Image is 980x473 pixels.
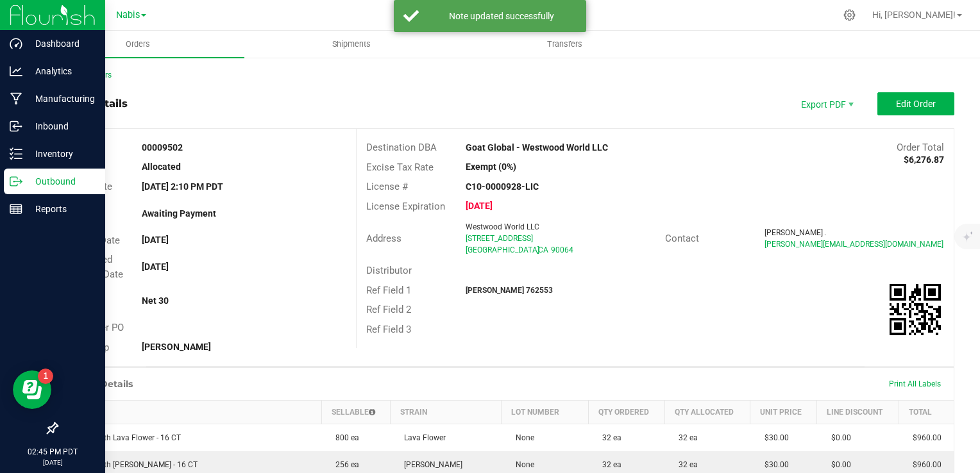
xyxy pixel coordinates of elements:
[596,460,621,469] span: 32 ea
[877,92,954,115] button: Edit Order
[825,433,851,442] span: $0.00
[142,162,181,172] strong: Allocated
[466,286,553,295] strong: [PERSON_NAME] 762553
[10,147,22,160] inline-svg: Inventory
[366,162,434,173] span: Excise Tax Rate
[758,460,789,469] span: $30.00
[904,154,944,165] strong: $6,276.87
[817,401,899,424] th: Line Discount
[530,38,600,50] span: Transfers
[466,162,516,172] strong: Exempt (0%)
[10,120,22,133] inline-svg: Inbound
[398,460,462,469] span: [PERSON_NAME]
[321,401,390,424] th: Sellable
[116,10,140,21] span: Nabis
[22,119,99,134] p: Inbound
[509,460,534,469] span: None
[890,284,941,335] qrcode: 00009502
[366,181,408,192] span: License #
[538,245,548,254] span: CA
[10,175,22,188] inline-svg: Outbound
[537,245,538,254] span: ,
[466,201,493,211] strong: [DATE]
[6,446,99,458] p: 02:45 PM PDT
[889,379,941,388] span: Print All Labels
[872,10,956,20] span: Hi, [PERSON_NAME]!
[58,401,322,424] th: Item
[758,433,789,442] span: $30.00
[31,31,244,58] a: Orders
[366,324,411,335] span: Ref Field 3
[765,240,943,249] span: [PERSON_NAME][EMAIL_ADDRESS][DOMAIN_NAME]
[13,370,51,409] iframe: Resource center
[142,208,216,219] strong: Awaiting Payment
[10,65,22,78] inline-svg: Analytics
[366,233,401,244] span: Address
[899,401,954,424] th: Total
[142,295,169,306] strong: Net 30
[466,245,539,254] span: [GEOGRAPHIC_DATA]
[142,181,223,192] strong: [DATE] 2:10 PM PDT
[906,460,942,469] span: $960.00
[398,433,446,442] span: Lava Flower
[841,9,857,21] div: Manage settings
[750,401,817,424] th: Unit Price
[765,228,823,237] span: [PERSON_NAME]
[38,369,53,384] iframe: Resource center unread badge
[366,201,445,212] span: License Expiration
[788,92,865,115] li: Export PDF
[664,401,750,424] th: Qty Allocated
[6,458,99,467] p: [DATE]
[22,201,99,217] p: Reports
[10,92,22,105] inline-svg: Manufacturing
[366,265,412,276] span: Distributor
[588,401,664,424] th: Qty Ordered
[22,63,99,79] p: Analytics
[390,401,501,424] th: Strain
[551,245,573,254] span: 90064
[466,234,533,243] span: [STREET_ADDRESS]
[142,261,169,272] strong: [DATE]
[142,342,211,352] strong: [PERSON_NAME]
[366,304,411,315] span: Ref Field 2
[426,10,577,22] div: Note updated successfully
[142,142,183,153] strong: 00009502
[65,433,181,442] span: AGS Eighth Lava Flower - 16 CT
[65,460,198,469] span: AGS Eighth [PERSON_NAME] - 16 CT
[366,285,411,296] span: Ref Field 1
[824,228,826,237] span: .
[672,460,698,469] span: 32 ea
[890,284,941,335] img: Scan me!
[315,38,388,50] span: Shipments
[244,31,458,58] a: Shipments
[142,235,169,245] strong: [DATE]
[329,433,359,442] span: 800 ea
[897,142,944,153] span: Order Total
[458,31,672,58] a: Transfers
[509,433,534,442] span: None
[22,174,99,189] p: Outbound
[22,36,99,51] p: Dashboard
[466,222,539,231] span: Westwood World LLC
[502,401,588,424] th: Lot Number
[366,142,437,153] span: Destination DBA
[596,433,621,442] span: 32 ea
[906,433,942,442] span: $960.00
[10,203,22,215] inline-svg: Reports
[466,181,539,192] strong: C10-0000928-LIC
[825,460,851,469] span: $0.00
[665,233,699,244] span: Contact
[466,142,608,153] strong: Goat Global - Westwood World LLC
[10,37,22,50] inline-svg: Dashboard
[22,146,99,162] p: Inventory
[329,460,359,469] span: 256 ea
[896,99,936,109] span: Edit Order
[108,38,167,50] span: Orders
[22,91,99,106] p: Manufacturing
[672,433,698,442] span: 32 ea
